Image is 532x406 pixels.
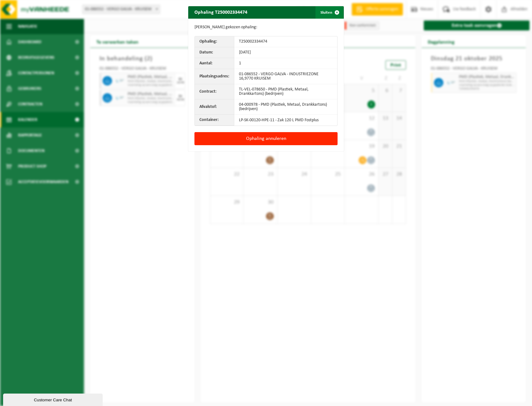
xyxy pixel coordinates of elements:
[234,47,337,58] td: [DATE]
[195,84,234,99] th: Contract:
[315,6,343,19] button: Sluiten
[194,25,338,30] p: [PERSON_NAME] gekozen ophaling:
[234,69,337,84] td: 01-086552 - VERGO GALVA - INDUSTRIEZONE 16,9770 KRUISEM
[234,99,337,115] td: 04-000978 - PMD (Plastiek, Metaal, Drankkartons) (bedrijven)
[3,392,104,406] iframe: chat widget
[234,84,337,99] td: TL-VEL-078650 - PMD (Plastiek, Metaal, Drankkartons) (bedrijven)
[234,58,337,69] td: 1
[195,58,234,69] th: Aantal:
[234,115,337,126] td: LP-SK-00120-HPE-11 - Zak 120 L PMD Fostplus
[188,6,254,18] h2: Ophaling T250002334474
[234,36,337,47] td: T250002334474
[195,115,234,126] th: Container:
[195,99,234,115] th: Afvalstof:
[194,132,338,145] button: Ophaling annuleren
[195,36,234,47] th: Ophaling:
[195,47,234,58] th: Datum:
[195,69,234,84] th: Plaatsingsadres:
